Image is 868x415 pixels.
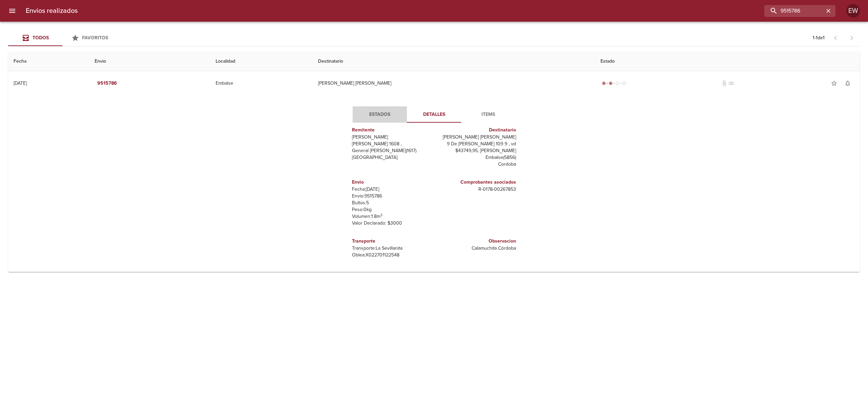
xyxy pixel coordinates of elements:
th: Fecha [8,52,89,71]
p: Fecha: [DATE] [352,186,431,193]
h6: Comprobantes asociados [437,179,516,186]
span: Estados [357,110,403,119]
table: Tabla de envíos del cliente [8,52,860,272]
p: Bultos: 5 [352,200,431,206]
span: No tiene documentos adjuntos [721,80,728,87]
input: buscar [764,5,824,17]
div: [DATE] [14,80,27,86]
span: Detalles [411,110,457,119]
div: Tabs Envios [8,30,117,46]
div: Despachado [600,80,628,87]
th: Estado [595,52,860,71]
p: Envío: 9515786 [352,193,431,200]
p: Embalse ( 5856 ) [437,154,516,161]
div: Abrir información de usuario [846,4,860,18]
button: Agregar a favoritos [827,77,841,90]
th: Localidad [210,52,313,71]
p: Calamuchita Córdoba [437,245,516,252]
td: Embalse [210,71,313,96]
span: radio_button_unchecked [622,81,626,85]
th: Envio [89,52,210,71]
h6: Remitente [352,126,431,134]
span: Todos [33,35,49,41]
p: [PERSON_NAME] [352,134,431,141]
p: Oblea: X022701122548 [352,252,431,258]
em: 9515786 [97,79,117,88]
sup: 3 [380,213,382,217]
span: radio_button_checked [602,81,606,85]
span: notifications_none [844,80,851,87]
p: [PERSON_NAME] [PERSON_NAME] [437,134,516,141]
th: Destinatario [313,52,595,71]
span: No tiene pedido asociado [728,80,734,87]
span: Pagina anterior [827,34,844,41]
button: 9515786 [95,77,120,90]
h6: Envios realizados [26,5,78,16]
span: Items [465,110,511,119]
p: 9 De [PERSON_NAME] 109 9 , vd $43749,95, [PERSON_NAME] [437,141,516,154]
span: radio_button_unchecked [615,81,619,85]
td: [PERSON_NAME] [PERSON_NAME] [313,71,595,96]
p: [GEOGRAPHIC_DATA] [352,154,431,161]
p: 1 - 1 de 1 [813,35,825,41]
span: Favoritos [82,35,108,41]
span: star_border [831,80,837,87]
div: EW [846,4,860,18]
button: menu [4,3,20,19]
p: Volumen: 1.8 m [352,213,431,220]
p: Valor Declarado: $ 3000 [352,220,431,227]
button: Activar notificaciones [841,77,854,90]
h6: Observacion [437,237,516,245]
p: Transporte: La Sevillanita [352,245,431,252]
span: radio_button_checked [609,81,613,85]
h6: Transporte [352,237,431,245]
p: General [PERSON_NAME] ( 1617 ) [352,147,431,154]
div: Tabs detalle de guia [353,106,515,123]
h6: Destinatario [437,126,516,134]
h6: Envio [352,179,431,186]
p: [PERSON_NAME] 1608 , [352,141,431,147]
p: Peso: 0 kg [352,206,431,213]
p: R - 0178 - 00267853 [437,186,516,193]
p: Cordoba [437,161,516,168]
